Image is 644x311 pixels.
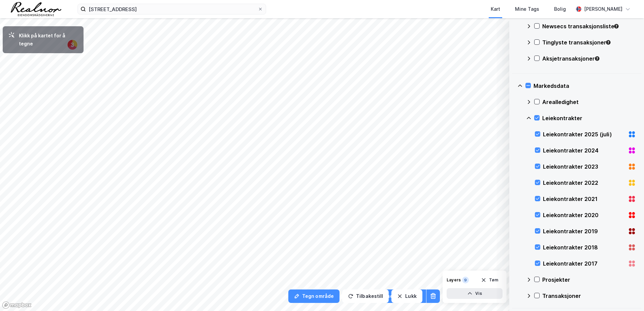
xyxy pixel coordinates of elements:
div: Leiekontrakter [542,114,636,122]
div: Leiekontrakter 2018 [543,243,625,251]
iframe: Chat Widget [610,279,644,311]
div: Layers [447,277,461,283]
button: Tegn område [288,289,340,303]
div: Tooltip anchor [613,23,619,29]
div: Leiekontrakter 2020 [543,211,625,219]
input: Søk på adresse, matrikkel, gårdeiere, leietakere eller personer [86,4,258,14]
a: Mapbox homepage [2,301,32,309]
div: Arealledighet [542,98,636,106]
div: Leiekontrakter 2022 [543,179,625,187]
img: realnor-logo.934646d98de889bb5806.png [11,2,61,16]
div: Leiekontrakter 2025 (juli) [543,130,625,138]
div: Mine Tags [515,5,539,13]
div: Tooltip anchor [594,56,600,62]
div: Kart [491,5,500,13]
div: Kontrollprogram for chat [610,279,644,311]
div: Bolig [554,5,566,13]
div: Markedsdata [534,82,636,90]
div: Leiekontrakter 2021 [543,195,625,203]
div: Newsecs transaksjonsliste [542,22,636,30]
div: Leiekontrakter 2017 [543,260,625,268]
button: Tøm [477,275,503,285]
div: 9 [462,277,469,283]
button: Vis [447,288,503,299]
div: [PERSON_NAME] [584,5,622,13]
button: Tilbakestill [342,289,389,303]
div: Leiekontrakter 2019 [543,227,625,235]
div: Tooltip anchor [605,39,611,45]
div: Tinglyste transaksjoner [542,38,636,46]
div: Leiekontrakter 2024 [543,146,625,154]
button: Lukk [391,289,422,303]
div: Leiekontrakter 2023 [543,163,625,171]
div: Klikk på kartet for å tegne [19,32,78,48]
div: Prosjekter [542,276,636,284]
div: Transaksjoner [542,292,636,300]
div: Aksjetransaksjoner [542,55,636,63]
